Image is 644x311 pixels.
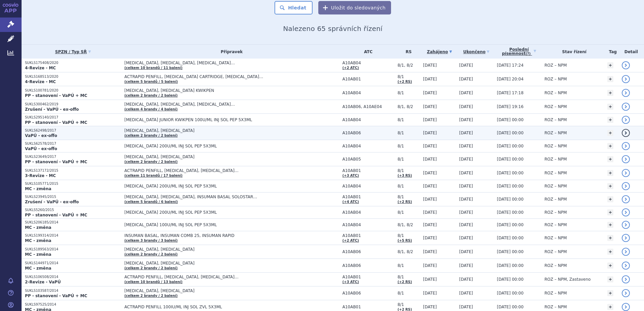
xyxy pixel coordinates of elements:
[545,236,567,240] span: ROZ – NPM
[25,302,121,307] p: SUKLS97525/2014
[397,144,420,148] span: 8/1
[25,115,121,120] p: SUKLS295140/2017
[607,263,613,269] a: +
[622,129,630,137] a: detail
[525,52,530,56] abbr: (?)
[397,263,420,268] span: 8/1
[423,249,437,254] span: [DATE]
[397,174,412,177] a: (+3 RS)
[607,130,613,136] a: +
[607,104,613,110] a: +
[25,120,87,125] strong: PP - stanovení - VaPÚ + MC
[397,195,420,199] span: 8/1
[397,233,420,238] span: 8/1
[497,184,523,188] span: [DATE] 00:00
[607,196,613,202] a: +
[397,200,412,204] a: (+2 RS)
[124,117,293,122] span: [MEDICAL_DATA] JUNIOR KWIKPEN 100U/ML INJ SOL PEP 5X3ML
[497,197,523,202] span: [DATE] 00:00
[459,263,473,268] span: [DATE]
[25,102,121,107] p: SUKLS300462/2019
[124,288,293,293] span: [MEDICAL_DATA], [MEDICAL_DATA]
[459,277,473,282] span: [DATE]
[124,80,178,83] a: (celkem 5 brandů / 5 balení)
[423,77,437,81] span: [DATE]
[397,302,420,307] span: 8/1
[459,210,473,215] span: [DATE]
[342,239,359,242] a: (+2 ATC)
[124,275,293,279] span: ACTRAPID PENFILL, [MEDICAL_DATA], [MEDICAL_DATA]…
[622,75,630,83] a: detail
[423,222,437,227] span: [DATE]
[607,249,613,255] a: +
[497,117,523,122] span: [DATE] 00:00
[545,305,567,309] span: ROZ – NPM
[607,90,613,96] a: +
[342,210,394,215] span: A10AB04
[497,210,523,215] span: [DATE] 00:00
[342,291,394,296] span: A10AB06
[622,275,630,283] a: detail
[124,66,183,70] a: (celkem 10 brandů / 11 balení)
[124,168,293,173] span: ACTRAPID PENFILL, [MEDICAL_DATA], [MEDICAL_DATA]…
[397,280,412,284] a: (+2 RS)
[459,47,493,57] a: Ukončeno
[545,277,591,282] span: ROZ – NPM, Zastaveno
[545,157,567,162] span: ROZ – NPM
[497,277,523,282] span: [DATE] 00:00
[607,235,613,241] a: +
[459,144,473,148] span: [DATE]
[607,170,613,176] a: +
[25,238,51,243] strong: MC - změna
[25,225,51,230] strong: MC - změna
[607,62,613,68] a: +
[545,63,567,68] span: ROZ – NPM
[25,141,121,146] p: SUKLS62578/2017
[459,157,473,162] span: [DATE]
[622,303,630,311] a: detail
[397,291,420,296] span: 8/1
[124,88,293,93] span: [MEDICAL_DATA], [MEDICAL_DATA] KWIKPEN
[423,236,437,240] span: [DATE]
[607,304,613,310] a: +
[618,45,644,59] th: Detail
[25,275,121,279] p: SUKLS106508/2014
[342,233,394,238] span: A10AB01
[342,222,394,227] span: A10AB04
[25,181,121,186] p: SUKLS105771/2015
[497,222,523,227] span: [DATE] 00:00
[545,171,567,175] span: ROZ – NPM
[25,168,121,173] p: SUKLS137172/2015
[423,291,437,296] span: [DATE]
[423,63,437,68] span: [DATE]
[459,184,473,188] span: [DATE]
[342,275,394,279] span: A10AB01
[607,290,613,296] a: +
[25,280,61,284] strong: 2-Revize - VaPÚ
[124,305,293,309] span: ACTRAPID PENFILL 100IU/ML INJ SOL ZVL 5X3ML
[459,91,473,95] span: [DATE]
[124,195,293,199] span: [MEDICAL_DATA], [MEDICAL_DATA], INSUMAN BASAL SOLOSTAR…
[607,156,613,162] a: +
[607,209,613,215] a: +
[342,305,394,309] span: A10AB01
[497,305,523,309] span: [DATE] 00:00
[459,131,473,135] span: [DATE]
[342,77,394,81] span: A10AB01
[25,261,121,266] p: SUKLS144971/2014
[339,45,394,59] th: ATC
[622,248,630,256] a: detail
[459,171,473,175] span: [DATE]
[622,221,630,229] a: detail
[545,91,567,95] span: ROZ – NPM
[397,275,420,279] span: 8/1
[423,277,437,282] span: [DATE]
[497,263,523,268] span: [DATE] 00:00
[423,184,437,188] span: [DATE]
[622,116,630,124] a: detail
[124,94,178,97] a: (celkem 2 brandy / 2 balení)
[124,247,293,252] span: [MEDICAL_DATA], [MEDICAL_DATA]
[25,186,51,191] strong: MC - změna
[342,104,394,109] span: A10AB06, A10AE04
[459,249,473,254] span: [DATE]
